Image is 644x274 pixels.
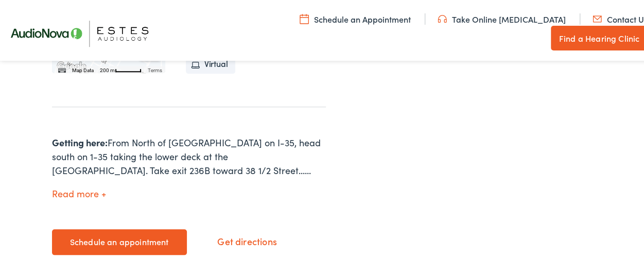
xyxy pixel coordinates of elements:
[593,12,602,23] img: utility icon
[58,65,65,73] button: Keyboard shortcuts
[197,227,298,254] a: Get directions
[148,66,162,72] a: Terms (opens in new tab)
[300,12,309,23] img: utility icon
[52,134,326,176] div: From North of [GEOGRAPHIC_DATA] on I-35, head south on 1-35 taking the lower deck at the [GEOGRAP...
[52,228,187,253] a: Schedule an appointment
[55,58,89,72] a: Open this area in Google Maps (opens a new window)
[300,12,411,23] a: Schedule an Appointment
[52,187,106,198] button: Read more
[438,12,566,23] a: Take Online [MEDICAL_DATA]
[97,64,145,72] button: Map Scale: 200 m per 48 pixels
[72,65,94,73] button: Map Data
[55,58,89,72] img: Google
[186,52,235,73] li: Virtual
[438,12,447,23] img: utility icon
[52,134,108,147] strong: Getting here:
[100,66,115,72] span: 200 m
